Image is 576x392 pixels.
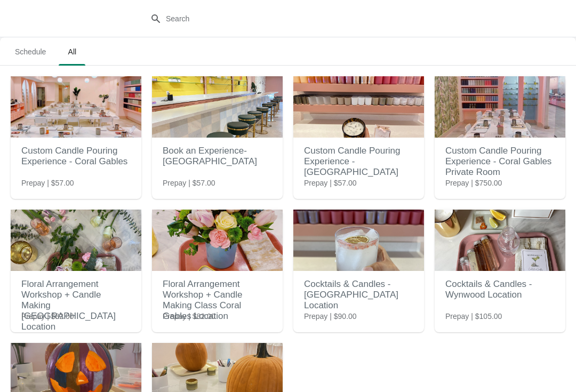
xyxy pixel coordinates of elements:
[152,210,283,271] img: Floral Arrangement Workshop + Candle Making Class Coral Gables Location
[21,140,131,172] h2: Custom Candle Pouring Experience - Coral Gables
[6,42,54,61] span: Schedule
[304,311,357,322] span: Prepay | $90.00
[59,42,85,61] span: All
[445,178,502,188] span: Prepay | $750.00
[293,76,424,138] img: Custom Candle Pouring Experience - Fort Lauderdale
[304,140,413,183] h2: Custom Candle Pouring Experience - [GEOGRAPHIC_DATA]
[163,274,272,327] h2: Floral Arrangement Workshop + Candle Making Class Coral Gables Location
[163,311,215,322] span: Prepay | $82.00
[445,140,555,183] h2: Custom Candle Pouring Experience - Coral Gables Private Room
[21,274,131,338] h2: Floral Arrangement Workshop + Candle Making [GEOGRAPHIC_DATA] Location
[445,274,555,306] h2: Cocktails & Candles - Wynwood Location
[11,210,141,271] img: Floral Arrangement Workshop + Candle Making Fort Lauderdale Location
[21,311,74,322] span: Prepay | $82.00
[165,9,432,28] input: Search
[21,178,74,188] span: Prepay | $57.00
[445,311,502,322] span: Prepay | $105.00
[163,140,272,172] h2: Book an Experience- [GEOGRAPHIC_DATA]
[152,76,283,138] img: Book an Experience- Delray Beach
[293,210,424,271] img: Cocktails & Candles - Fort Lauderdale Location
[435,210,565,271] img: Cocktails & Candles - Wynwood Location
[304,274,413,316] h2: Cocktails & Candles - [GEOGRAPHIC_DATA] Location
[163,178,215,188] span: Prepay | $57.00
[304,178,357,188] span: Prepay | $57.00
[11,76,141,138] img: Custom Candle Pouring Experience - Coral Gables
[435,76,565,138] img: Custom Candle Pouring Experience - Coral Gables Private Room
